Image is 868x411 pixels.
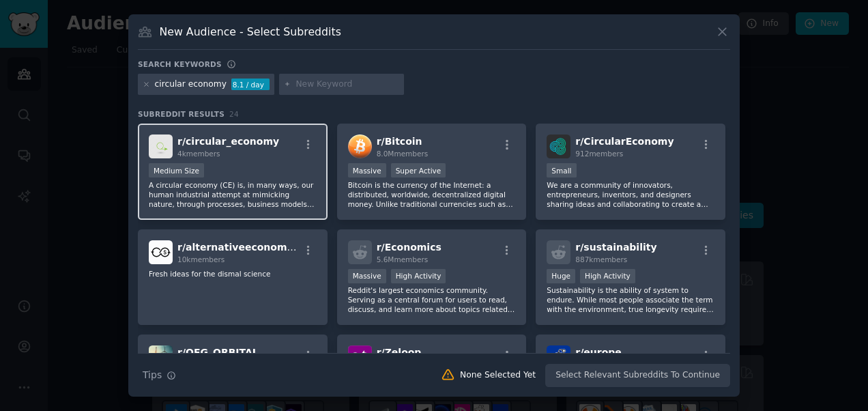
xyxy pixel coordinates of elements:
span: 4k members [177,150,220,158]
div: Small [547,163,576,178]
div: High Activity [391,269,446,283]
img: Bitcoin [348,134,372,158]
span: r/ Zeloop [377,347,422,358]
span: r/ circular_economy [177,136,279,147]
p: Sustainability is the ability of system to endure. While most people associate the term with the ... [547,285,714,314]
span: 912 members [575,150,623,158]
span: r/ OEG_ORBITAL [177,347,259,358]
img: Zeloop [348,345,372,369]
div: circular economy [155,79,227,91]
p: Fresh ideas for the dismal science [149,269,317,279]
span: r/ CircularEconomy [575,136,674,147]
img: alternativeeconomics [149,240,173,264]
div: Super Active [391,163,446,178]
p: Reddit's largest economics community. Serving as a central forum for users to read, discuss, and ... [348,285,516,314]
span: r/ alternativeeconomics [177,242,302,253]
p: Bitcoin is the currency of the Internet: a distributed, worldwide, decentralized digital money. U... [348,180,516,209]
div: None Selected Yet [460,369,536,382]
h3: Search keywords [138,59,222,69]
img: circular_economy [149,134,173,158]
span: r/ sustainability [575,242,656,253]
div: Massive [348,163,386,178]
span: 10k members [177,255,225,264]
button: Tips [138,363,181,387]
span: 24 [229,110,239,118]
p: A circular economy (CE) is, in many ways, our human industrial attempt at mimicking nature, throu... [149,180,317,209]
h3: New Audience - Select Subreddits [160,25,341,39]
div: 8.1 / day [231,79,270,91]
img: CircularEconomy [547,134,570,158]
p: We are a community of innovators, entrepreneurs, inventors, and designers sharing ideas and colla... [547,180,714,209]
div: Massive [348,269,386,283]
input: New Keyword [295,79,399,91]
span: 887k members [575,255,627,264]
span: 5.6M members [377,255,429,264]
span: Subreddit Results [138,109,225,119]
span: 8.0M members [377,150,429,158]
div: Medium Size [149,163,204,178]
span: r/ Bitcoin [377,136,422,147]
span: r/ Economics [377,242,442,253]
img: europe [547,345,570,369]
div: High Activity [580,269,635,283]
div: Huge [547,269,575,283]
img: OEG_ORBITAL [149,345,173,369]
span: Tips [143,368,162,382]
span: r/ europe [575,347,622,358]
